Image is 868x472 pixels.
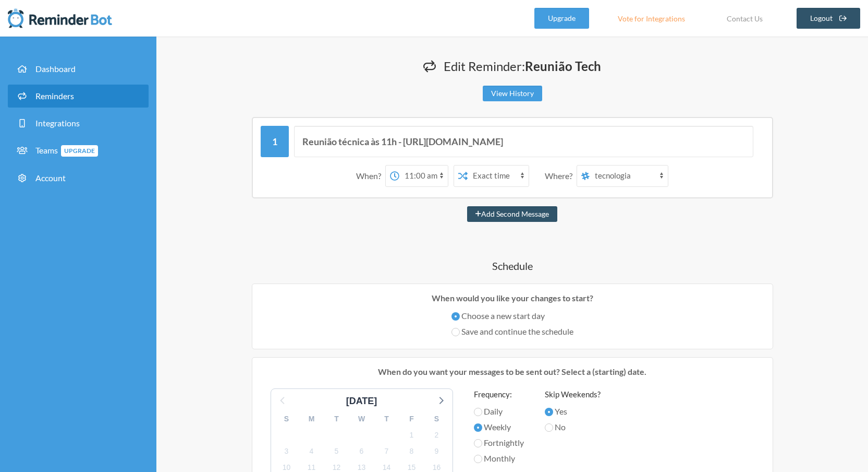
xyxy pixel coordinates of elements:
[714,8,776,29] a: Contact Us
[260,292,765,304] p: When would you like your changes to start?
[324,411,349,427] div: T
[8,112,149,135] a: Integrations
[399,411,424,427] div: F
[35,145,98,155] span: Teams
[294,126,753,157] input: Message
[534,8,589,29] a: Upgrade
[474,439,482,447] input: Fortnightly
[545,408,553,416] input: Yes
[35,64,76,74] span: Dashboard
[545,388,601,400] label: Skip Weekends?
[545,421,601,433] label: No
[451,325,573,338] label: Save and continue the schedule
[274,411,299,427] div: S
[8,85,149,108] a: Reminders
[8,167,149,190] a: Account
[451,312,460,321] input: Choose a new start day
[467,206,557,222] button: Add Second Message
[545,405,601,418] label: Yes
[545,423,553,432] input: No
[35,91,74,101] span: Reminders
[605,8,698,29] a: Vote for Integrations
[424,411,449,427] div: S
[451,328,460,336] input: Save and continue the schedule
[8,8,112,29] img: Reminder Bot
[525,58,601,74] strong: Reunião Tech
[474,436,524,449] label: Fortnightly
[8,57,149,80] a: Dashboard
[35,173,66,183] span: Account
[35,118,80,128] span: Integrations
[380,444,394,458] span: Sunday, September 7, 2025
[474,455,482,463] input: Monthly
[430,428,444,442] span: Tuesday, September 2, 2025
[474,452,524,465] label: Monthly
[474,423,482,432] input: Weekly
[483,86,542,101] a: View History
[61,145,98,157] span: Upgrade
[299,411,324,427] div: M
[354,444,369,458] span: Saturday, September 6, 2025
[279,444,294,458] span: Wednesday, September 3, 2025
[374,411,399,427] div: T
[451,310,573,322] label: Choose a new start day
[405,444,419,458] span: Monday, September 8, 2025
[474,408,482,416] input: Daily
[797,8,861,29] a: Logout
[8,139,149,162] a: TeamsUpgrade
[342,394,382,408] div: [DATE]
[444,58,601,74] span: Edit Reminder:
[545,165,577,187] div: Where?
[260,365,765,378] p: When do you want your messages to be sent out? Select a (starting) date.
[356,165,385,187] div: When?
[474,388,524,400] label: Frequency:
[349,411,374,427] div: W
[474,405,524,418] label: Daily
[405,428,419,442] span: Monday, September 1, 2025
[200,258,825,273] h4: Schedule
[430,444,444,458] span: Tuesday, September 9, 2025
[329,444,344,458] span: Friday, September 5, 2025
[304,444,319,458] span: Thursday, September 4, 2025
[474,421,524,433] label: Weekly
